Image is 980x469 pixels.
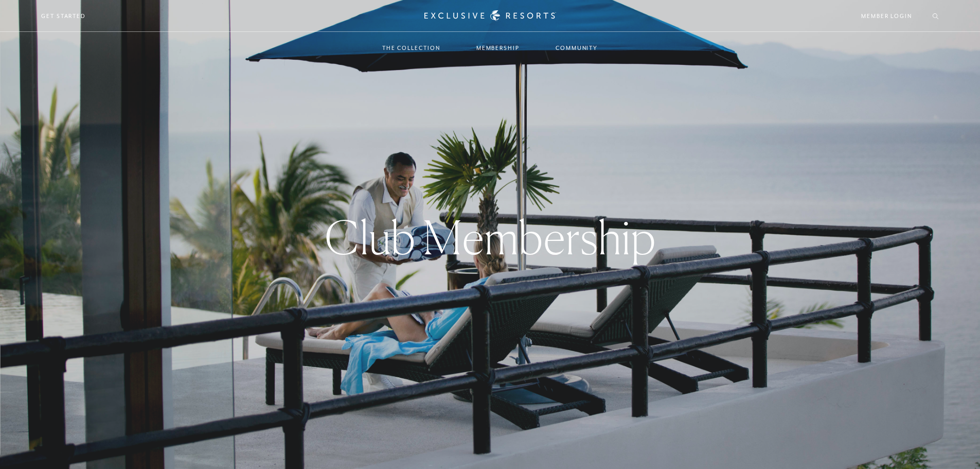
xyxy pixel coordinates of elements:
a: Community [545,33,608,63]
h1: Club Membership [325,214,656,260]
a: Get Started [41,11,86,21]
a: Member Login [861,11,912,21]
a: The Collection [372,33,451,63]
a: Membership [466,33,530,63]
